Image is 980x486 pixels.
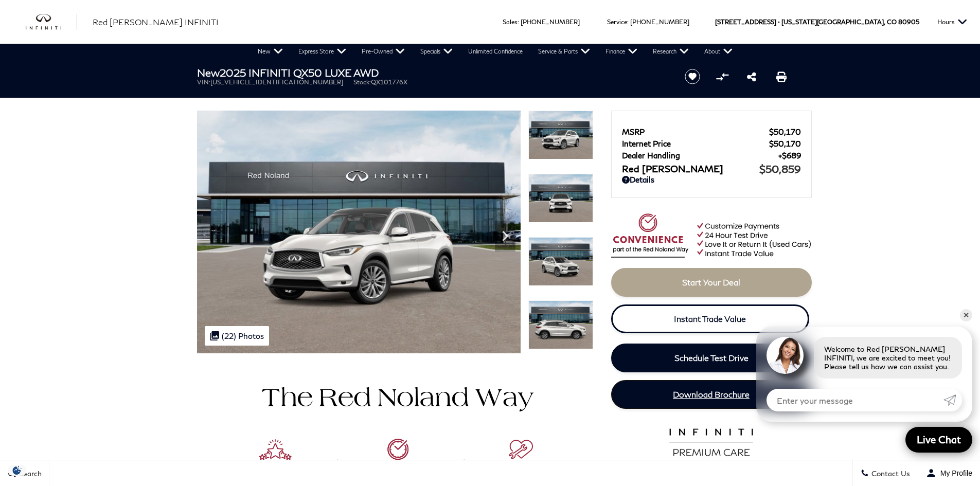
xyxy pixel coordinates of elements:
[518,18,519,26] span: :
[250,44,291,59] a: New
[622,139,801,148] a: Internet Price $50,170
[905,427,972,453] a: Live Chat
[674,314,746,323] span: Instant Trade Value
[528,174,593,223] img: New 2025 RADIANT WHITE INFINITI LUXE AWD image 2
[503,18,518,26] span: Sales
[759,163,801,175] span: $50,859
[611,344,812,372] a: Schedule Test Drive
[622,163,759,174] span: Red [PERSON_NAME]
[353,78,371,86] span: Stock:
[528,237,593,286] img: New 2025 RADIANT WHITE INFINITI LUXE AWD image 3
[767,337,804,374] img: Agent profile photo
[936,469,972,477] span: My Profile
[5,465,29,476] img: Opt-Out Icon
[681,68,704,85] button: Save vehicle
[682,277,740,287] span: Start Your Deal
[528,111,593,159] img: New 2025 RADIANT WHITE INFINITI LUXE AWD image 1
[673,389,750,399] span: Download Brochure
[912,433,966,446] span: Live Chat
[197,78,210,86] span: VIN:
[869,469,910,478] span: Contact Us
[250,44,740,59] nav: Main Navigation
[521,18,580,26] a: [PHONE_NUMBER]
[530,44,598,59] a: Service & Parts
[210,78,343,86] span: [US_VEHICLE_IDENTIFICATION_NUMBER]
[627,18,629,26] span: :
[371,78,407,86] span: QX101776X
[197,111,521,353] img: New 2025 RADIANT WHITE INFINITI LUXE AWD image 1
[645,44,697,59] a: Research
[291,44,354,59] a: Express Store
[205,326,269,346] div: (22) Photos
[622,163,801,175] a: Red [PERSON_NAME] $50,859
[413,44,460,59] a: Specials
[622,175,801,184] a: Details
[715,69,730,84] button: Compare Vehicle
[622,151,801,160] a: Dealer Handling $689
[495,221,515,251] div: Next
[93,17,219,27] span: Red [PERSON_NAME] INFINITI
[197,67,668,78] h1: 2025 INFINITI QX50 LUXE AWD
[197,66,220,79] strong: New
[611,268,812,297] a: Start Your Deal
[943,389,962,411] a: Submit
[769,127,801,136] span: $50,170
[767,389,943,411] input: Enter your message
[5,465,29,476] section: Click to Open Cookie Consent Modal
[776,70,787,83] a: Print this New 2025 INFINITI QX50 LUXE AWD
[607,18,627,26] span: Service
[769,139,801,148] span: $50,170
[16,469,42,478] span: Search
[93,16,219,28] a: Red [PERSON_NAME] INFINITI
[622,139,769,148] span: Internet Price
[26,14,77,30] a: infiniti
[715,18,919,26] a: [STREET_ADDRESS] • [US_STATE][GEOGRAPHIC_DATA], CO 80905
[622,127,769,136] span: MSRP
[460,44,530,59] a: Unlimited Confidence
[622,127,801,136] a: MSRP $50,170
[697,44,740,59] a: About
[611,380,812,409] a: Download Brochure
[747,70,756,83] a: Share this New 2025 INFINITI QX50 LUXE AWD
[611,304,809,333] a: Instant Trade Value
[26,14,77,30] img: INFINITI
[622,151,778,160] span: Dealer Handling
[778,151,801,160] span: $689
[598,44,645,59] a: Finance
[528,300,593,349] img: New 2025 RADIANT WHITE INFINITI LUXE AWD image 4
[630,18,689,26] a: [PHONE_NUMBER]
[661,426,761,467] img: infinitipremiumcare.png
[918,460,980,486] button: Open user profile menu
[674,353,749,363] span: Schedule Test Drive
[354,44,413,59] a: Pre-Owned
[814,337,962,379] div: Welcome to Red [PERSON_NAME] INFINITI, we are excited to meet you! Please tell us how we can assi...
